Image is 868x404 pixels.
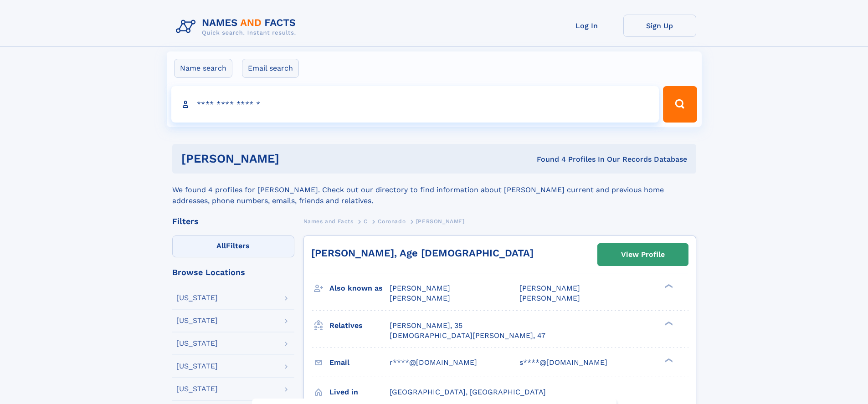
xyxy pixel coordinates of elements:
[408,154,687,164] div: Found 4 Profiles In Our Records Database
[550,15,623,37] a: Log In
[390,284,450,292] span: [PERSON_NAME]
[390,331,545,341] a: [DEMOGRAPHIC_DATA][PERSON_NAME], 47
[329,281,390,296] h3: Also known as
[242,59,299,78] label: Email search
[378,215,406,227] a: Coronado
[171,86,659,123] input: search input
[172,235,294,257] label: Filters
[181,153,408,164] h1: [PERSON_NAME]
[172,268,294,276] div: Browse Locations
[329,355,390,370] h3: Email
[663,320,673,326] div: ❯
[176,385,218,393] div: [US_STATE]
[172,217,294,225] div: Filters
[519,294,580,302] span: [PERSON_NAME]
[364,218,368,225] span: C
[663,283,673,289] div: ❯
[174,59,232,78] label: Name search
[329,384,390,400] h3: Lived in
[172,174,696,206] div: We found 4 profiles for [PERSON_NAME]. Check out our directory to find information about [PERSON_...
[176,317,218,324] div: [US_STATE]
[663,86,697,123] button: Search Button
[621,244,665,265] div: View Profile
[390,294,450,302] span: [PERSON_NAME]
[390,388,546,396] span: [GEOGRAPHIC_DATA], [GEOGRAPHIC_DATA]
[663,357,673,363] div: ❯
[598,244,688,266] a: View Profile
[311,247,534,259] a: [PERSON_NAME], Age [DEMOGRAPHIC_DATA]
[364,215,368,227] a: C
[172,15,303,39] img: Logo Names and Facts
[216,241,226,250] span: All
[303,215,354,227] a: Names and Facts
[329,318,390,333] h3: Relatives
[176,294,218,302] div: [US_STATE]
[176,363,218,370] div: [US_STATE]
[378,218,406,225] span: Coronado
[416,218,465,225] span: [PERSON_NAME]
[176,340,218,347] div: [US_STATE]
[519,284,580,292] span: [PERSON_NAME]
[390,321,462,331] a: [PERSON_NAME], 35
[623,15,696,37] a: Sign Up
